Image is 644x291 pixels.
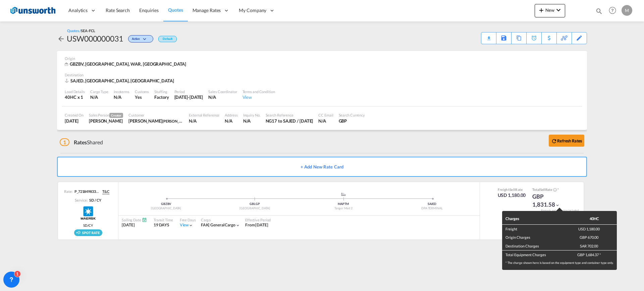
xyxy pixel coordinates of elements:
[505,235,539,240] div: Origin Charges
[502,250,572,259] td: Total Equipment Charges
[576,243,602,248] div: SAR 702.00
[576,252,602,257] div: GBP 1,684.37 *
[505,226,539,231] div: Freight
[576,226,602,231] div: USD 1,180.00
[572,214,617,225] th: 40HC
[502,214,572,225] th: Charges
[576,235,602,240] div: GBP 670.00
[505,243,539,248] div: Destination Charges
[502,259,617,267] div: * The charge shown here is based on the equipment type and container type only.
